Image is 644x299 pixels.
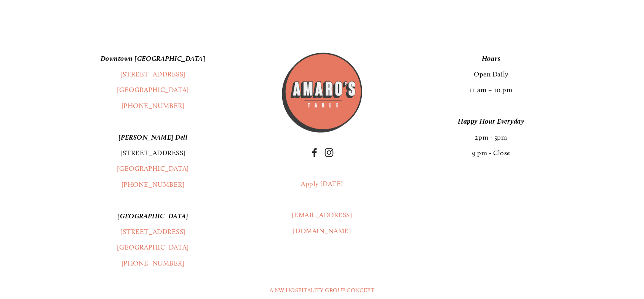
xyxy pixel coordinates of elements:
a: Facebook [310,148,319,157]
p: 2pm - 5pm 9 pm - Close [377,114,605,161]
a: A NW Hospitality Group Concept [270,287,375,294]
em: Hours [482,54,501,63]
a: [GEOGRAPHIC_DATA] [117,86,189,94]
img: Amaros_Logo.png [280,51,364,135]
em: [PERSON_NAME] Dell [118,133,188,142]
a: Apply [DATE] [301,180,343,188]
a: [GEOGRAPHIC_DATA] [117,164,189,173]
p: Open Daily 11 am – 10 pm [377,51,605,98]
a: [STREET_ADDRESS] [120,149,185,157]
a: [STREET_ADDRESS][GEOGRAPHIC_DATA] [117,227,189,251]
a: [STREET_ADDRESS] [120,70,185,78]
a: Instagram [324,148,334,157]
a: [EMAIL_ADDRESS][DOMAIN_NAME] [292,211,352,235]
a: [PHONE_NUMBER] [121,102,185,110]
a: [PHONE_NUMBER] [121,259,185,267]
em: [GEOGRAPHIC_DATA] [117,212,188,220]
a: [PHONE_NUMBER] [121,180,185,189]
em: Downtown [GEOGRAPHIC_DATA] [101,54,206,63]
em: Happy Hour Everyday [458,117,524,126]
